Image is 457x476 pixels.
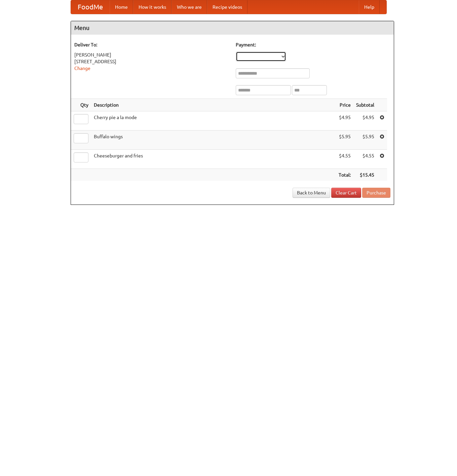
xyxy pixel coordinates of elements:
[110,0,133,14] a: Home
[74,41,229,48] h5: Deliver To:
[133,0,172,14] a: How it works
[336,99,353,111] th: Price
[336,131,353,150] td: $5.95
[353,150,377,169] td: $4.55
[91,131,336,150] td: Buffalo wings
[336,150,353,169] td: $4.55
[353,99,377,111] th: Subtotal
[353,169,377,181] th: $15.45
[336,111,353,131] td: $4.95
[336,169,353,181] th: Total:
[91,150,336,169] td: Cheeseburger and fries
[359,0,380,14] a: Help
[74,51,229,58] div: [PERSON_NAME]
[172,0,207,14] a: Who we are
[71,0,110,14] a: FoodMe
[331,188,361,198] a: Clear Cart
[74,58,229,65] div: [STREET_ADDRESS]
[91,99,336,111] th: Description
[353,131,377,150] td: $5.95
[236,41,390,48] h5: Payment:
[353,111,377,131] td: $4.95
[362,188,390,198] button: Purchase
[91,111,336,131] td: Cherry pie a la mode
[74,66,90,71] a: Change
[71,21,394,35] h4: Menu
[293,188,330,198] a: Back to Menu
[71,99,91,111] th: Qty
[207,0,247,14] a: Recipe videos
